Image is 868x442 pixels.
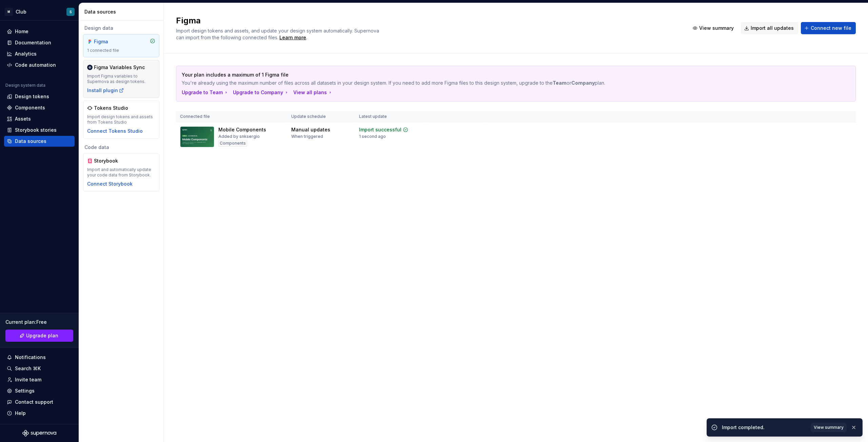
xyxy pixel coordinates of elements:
div: Assets [15,115,31,122]
span: Upgrade plan [26,332,58,339]
div: Import Figma variables to Supernova as design tokens. [87,73,155,84]
a: Learn more [279,34,306,41]
button: Upgrade to Team [182,89,229,96]
button: Notifications [4,352,75,363]
div: Import and automatically update your code data from Storybook. [87,167,155,178]
button: Help [4,408,75,419]
div: Analytics [15,50,37,57]
a: Analytics [4,48,75,59]
th: Latest update [355,111,426,122]
button: MClubS [1,4,77,19]
div: Club [16,8,26,15]
a: Invite team [4,374,75,385]
div: Components [15,104,45,111]
a: Code automation [4,60,75,70]
a: Storybook stories [4,125,75,135]
a: Home [4,26,75,37]
div: 1 second ago [359,134,386,139]
div: Data sources [84,8,161,15]
svg: Supernova Logo [22,430,56,437]
a: Settings [4,385,75,396]
div: Tokens Studio [94,105,128,111]
button: Upgrade to Company [233,89,289,96]
div: Current plan : Free [5,319,73,325]
div: S [70,9,72,15]
div: Storybook stories [15,127,57,133]
div: Search ⌘K [15,365,41,372]
div: Figma Variables Sync [94,64,145,71]
span: Import all updates [751,25,794,31]
button: View summary [689,22,738,34]
span: View summary [814,425,844,430]
div: Import successful [359,126,401,133]
p: Your plan includes a maximum of 1 Figma file [182,71,803,78]
div: Storybook [94,157,126,164]
button: Connect Storybook [87,181,133,187]
div: Import completed. [722,424,807,431]
div: Components [218,140,247,147]
a: Assets [4,113,75,124]
div: Invite team [15,376,41,383]
button: Search ⌘K [4,363,75,374]
div: Data sources [15,138,46,145]
div: Settings [15,387,35,394]
a: StorybookImport and automatically update your code data from Storybook.Connect Storybook [83,153,159,191]
a: Components [4,102,75,113]
button: Import all updates [741,22,798,34]
button: View summary [811,423,847,432]
div: Figma [94,38,126,45]
button: Connect Tokens Studio [87,128,143,134]
div: Manual updates [291,126,330,133]
p: You're already using the maximum number of files across all datasets in your design system. If yo... [182,80,803,86]
a: Design tokens [4,91,75,102]
div: Code automation [15,62,56,68]
div: Mobile Components [218,126,266,133]
span: Import design tokens and assets, and update your design system automatically. Supernova can impor... [176,28,380,40]
a: Documentation [4,37,75,48]
div: When triggered [291,134,323,139]
b: Team [553,80,567,86]
a: Tokens StudioImport design tokens and assets from Tokens StudioConnect Tokens Studio [83,101,159,139]
a: Data sources [4,136,75,147]
button: View all plans [293,89,333,96]
div: Design system data [5,83,45,88]
h2: Figma [176,15,681,26]
div: Home [15,28,28,35]
div: Design data [83,25,159,31]
button: Connect new file [801,22,856,34]
button: Contact support [4,397,75,407]
div: Design tokens [15,93,49,100]
div: Documentation [15,39,51,46]
div: Notifications [15,354,46,361]
div: Help [15,410,26,417]
div: M [5,8,13,16]
div: Code data [83,144,159,151]
div: 1 connected file [87,48,155,53]
th: Update schedule [287,111,355,122]
span: Connect new file [811,25,851,31]
div: Import design tokens and assets from Tokens Studio [87,114,155,125]
span: . [278,35,307,40]
div: Contact support [15,399,53,405]
span: View summary [699,25,734,31]
th: Connected file [176,111,287,122]
a: Figma1 connected file [83,34,159,57]
a: Upgrade plan [5,330,73,342]
button: Install plugin [87,87,124,94]
a: Figma Variables SyncImport Figma variables to Supernova as design tokens.Install plugin [83,60,159,98]
div: Added by snksergio [218,134,260,139]
b: Company [571,80,595,86]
